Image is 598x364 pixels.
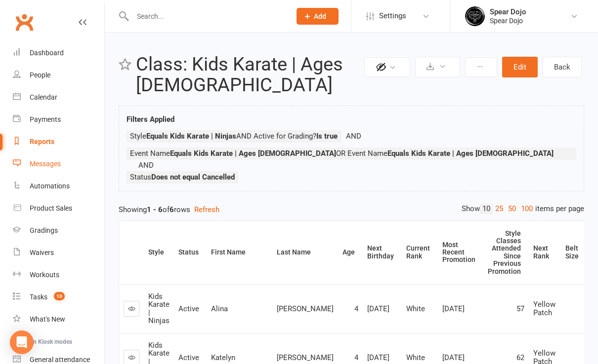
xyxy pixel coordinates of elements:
a: Gradings [13,219,104,242]
button: Refresh [194,204,219,216]
span: Add [314,12,326,20]
strong: Filters Applied [127,115,174,124]
span: Katelyn [211,353,235,362]
div: Waivers [30,249,54,256]
a: Reports [13,131,104,153]
div: Current Rank [406,245,430,260]
input: Search... [129,9,284,23]
div: First Name [211,249,264,256]
strong: Is true [316,132,338,141]
div: Age [342,249,355,256]
div: Open Intercom Messenger [10,330,34,354]
div: Showing of rows [119,204,584,216]
a: Payments [13,109,104,131]
span: [PERSON_NAME] [277,353,334,362]
span: 62 [516,353,524,362]
div: Automations [30,182,70,190]
div: Belt Size [565,245,579,260]
div: Calendar [30,93,57,101]
span: Style [130,132,236,141]
div: Show items per page [462,204,584,214]
button: Edit [502,57,538,77]
span: Active [178,353,199,362]
span: 57 [516,304,524,313]
div: Gradings [30,226,58,234]
a: What's New [13,308,104,330]
strong: 1 - 6 [147,205,163,214]
a: Clubworx [12,10,37,35]
div: Most Recent Promotion [442,241,475,264]
strong: Equals Kids Karate | Ages [DEMOGRAPHIC_DATA] [170,149,336,158]
span: White [406,304,425,313]
a: Automations [13,175,104,197]
div: Payments [30,115,61,123]
div: People [30,71,50,79]
span: 10 [54,292,65,300]
div: Next Birthday [367,245,394,260]
div: Product Sales [30,204,72,212]
div: General attendance [30,356,90,364]
div: Spear Dojo [490,7,526,16]
div: Status [178,249,199,256]
a: People [13,64,104,86]
span: Kids Karate | Ninjas [148,292,170,326]
span: 4 [354,304,358,313]
div: Next Rank [533,245,553,260]
a: 10 [480,204,493,214]
div: Tasks [30,293,47,301]
strong: Equals Kids Karate | Ages [DEMOGRAPHIC_DATA] [387,149,554,158]
a: 100 [518,204,535,214]
h2: Class: Kids Karate | Ages [DEMOGRAPHIC_DATA] [136,54,362,96]
div: Last Name [277,249,330,256]
span: [DATE] [367,353,389,362]
a: Back [543,57,582,77]
div: Messages [30,160,61,168]
button: Add [297,8,339,25]
span: Yellow Patch [533,300,555,317]
span: 4 [354,353,358,362]
span: [DATE] [442,353,465,362]
a: 25 [493,204,506,214]
span: Settings [379,5,406,27]
span: Active [178,304,199,313]
span: [PERSON_NAME] [277,304,334,313]
span: OR Event Name [336,149,554,158]
a: Dashboard [13,42,104,64]
span: Status [130,173,235,182]
a: Messages [13,153,104,175]
div: Style Classes Attended Since Previous Promotion [488,230,521,275]
span: Event Name [130,149,336,158]
a: Waivers [13,242,104,264]
div: Reports [30,138,54,146]
strong: 6 [170,205,174,214]
a: 50 [506,204,518,214]
span: AND Active for Grading? [236,132,338,141]
span: [DATE] [367,304,389,313]
div: What's New [30,315,65,323]
a: Product Sales [13,197,104,219]
span: Alina [211,304,228,313]
a: Workouts [13,264,104,286]
strong: Does not equal Cancelled [151,173,235,182]
span: [DATE] [442,304,465,313]
img: thumb_image1623745760.png [465,6,485,26]
strong: Equals Kids Karate | Ninjas [146,132,236,141]
div: Dashboard [30,49,64,57]
a: Tasks 10 [13,286,104,308]
span: White [406,353,425,362]
div: Workouts [30,271,59,279]
div: Spear Dojo [490,16,526,25]
a: Calendar [13,86,104,109]
div: Style [148,249,166,256]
